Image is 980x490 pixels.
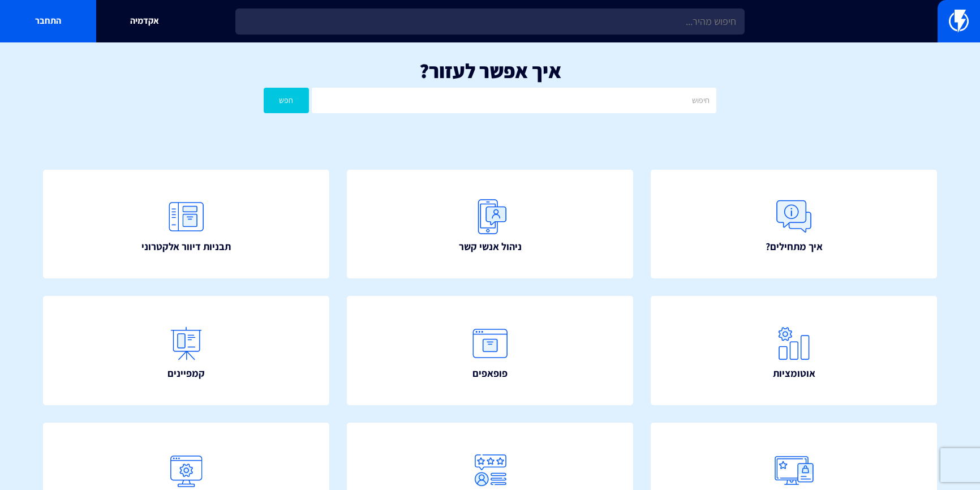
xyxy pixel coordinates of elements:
[651,296,937,405] a: אוטומציות
[773,366,815,381] span: אוטומציות
[235,8,745,35] input: חיפוש מהיר...
[651,170,937,278] a: איך מתחילים?
[141,239,231,254] span: תבניות דיוור אלקטרוני
[167,366,205,381] span: קמפיינים
[347,296,633,405] a: פופאפים
[766,239,823,254] span: איך מתחילים?
[347,170,633,278] a: ניהול אנשי קשר
[472,366,508,381] span: פופאפים
[264,88,309,113] button: חפש
[43,170,329,278] a: תבניות דיוור אלקטרוני
[459,239,522,254] span: ניהול אנשי קשר
[43,296,329,405] a: קמפיינים
[312,88,716,113] input: חיפוש
[17,59,963,82] h1: איך אפשר לעזור?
